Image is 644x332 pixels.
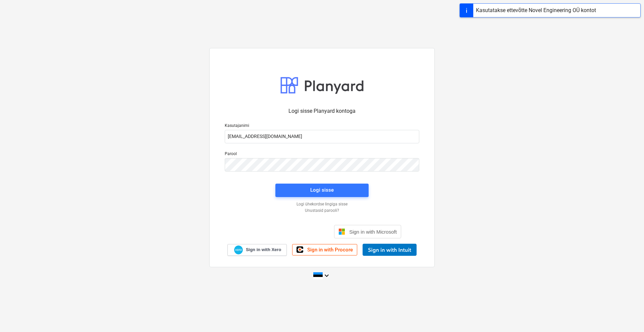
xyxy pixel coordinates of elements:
button: Logi sisse [275,184,369,197]
div: Kasutatakse ettevõtte Novel Engineering OÜ kontot [476,6,596,14]
p: Kasutajanimi [225,123,419,130]
img: Xero logo [234,245,243,254]
input: Kasutajanimi [225,130,419,143]
iframe: Sisselogimine Google'i nupu abil [239,224,332,239]
span: Sign in with Xero [246,247,281,253]
a: Sign in with Xero [227,244,287,256]
div: Logi sisse [310,186,334,194]
p: Parool [225,151,419,158]
a: Unustasid parooli? [221,208,423,214]
span: Sign in with Microsoft [349,229,397,235]
a: Sign in with Procore [292,244,357,255]
img: Microsoft logo [338,228,345,235]
span: Sign in with Procore [307,247,353,253]
i: keyboard_arrow_down [323,272,331,280]
p: Logi sisse Planyard kontoga [225,107,419,115]
a: Logi ühekordse lingiga sisse [221,202,423,207]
